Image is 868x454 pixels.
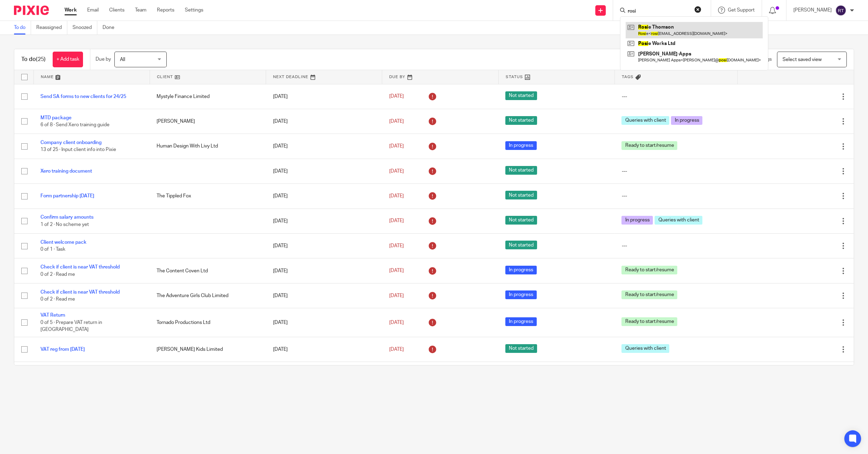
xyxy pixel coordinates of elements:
[266,184,382,209] td: [DATE]
[40,290,120,295] a: Check if client is near VAT threshold
[150,134,266,159] td: Human Design With Livy Ltd
[389,119,404,124] span: [DATE]
[621,168,730,175] div: ---
[40,247,65,252] span: 0 of 1 · Task
[266,134,382,159] td: [DATE]
[389,293,404,298] span: [DATE]
[36,21,67,35] a: Reassigned
[109,7,124,14] a: Clients
[135,7,146,14] a: Team
[185,7,203,14] a: Settings
[793,7,832,14] p: [PERSON_NAME]
[40,347,85,352] a: VAT reg from [DATE]
[505,141,537,150] span: In progress
[389,194,404,198] span: [DATE]
[389,94,404,99] span: [DATE]
[40,194,94,198] a: Form partnership [DATE]
[14,21,31,35] a: To do
[150,84,266,109] td: Mystyle Finance Limited
[150,337,266,362] td: [PERSON_NAME] Kids Limited
[40,122,110,127] span: 6 of 8 · Send Xero training guide
[40,240,86,245] a: Client welcome pack
[150,109,266,134] td: [PERSON_NAME]
[36,56,46,62] span: (25)
[655,216,702,225] span: Queries with client
[40,313,65,318] a: VAT Return
[103,21,120,35] a: Done
[389,347,404,352] span: [DATE]
[505,91,537,100] span: Not started
[671,116,702,125] span: In progress
[266,84,382,109] td: [DATE]
[505,290,537,299] span: In progress
[389,320,404,325] span: [DATE]
[621,242,730,249] div: ---
[266,159,382,183] td: [DATE]
[120,57,125,62] span: All
[505,191,537,199] span: Not started
[40,140,101,145] a: Company client onboarding
[505,344,537,353] span: Not started
[96,56,111,63] p: Due by
[505,241,537,249] span: Not started
[40,115,71,120] a: MTD package
[40,94,126,99] a: Send SA forms to new clients for 24/25
[73,21,97,35] a: Snoozed
[266,283,382,308] td: [DATE]
[621,216,653,225] span: In progress
[150,362,266,387] td: The Shine Bright Academy Ltd
[389,169,404,174] span: [DATE]
[621,93,730,100] div: ---
[266,109,382,134] td: [DATE]
[266,258,382,283] td: [DATE]
[505,116,537,125] span: Not started
[621,116,669,125] span: Queries with client
[150,184,266,209] td: The Tippled Fox
[266,209,382,233] td: [DATE]
[621,192,730,199] div: ---
[627,8,690,15] input: Search
[40,297,75,302] span: 0 of 2 · Read me
[40,265,120,270] a: Check if client is near VAT threshold
[266,362,382,387] td: [DATE]
[150,283,266,308] td: The Adventure Girls Club Limited
[505,266,537,274] span: In progress
[40,320,102,332] span: 0 of 5 · Prepare VAT return in [GEOGRAPHIC_DATA]
[14,6,49,15] img: Pixie
[622,75,634,79] span: Tags
[87,7,99,14] a: Email
[157,7,174,14] a: Reports
[694,6,701,13] button: Clear
[389,268,404,273] span: [DATE]
[266,337,382,362] td: [DATE]
[621,141,677,150] span: Ready to start/resume
[150,258,266,283] td: The Content Coven Ltd
[40,215,93,220] a: Confirm salary amounts
[621,266,677,274] span: Ready to start/resume
[621,344,669,353] span: Queries with client
[266,234,382,258] td: [DATE]
[65,7,77,14] a: Work
[505,317,537,326] span: In progress
[389,144,404,149] span: [DATE]
[40,272,75,277] span: 0 of 2 · Read me
[40,222,89,227] span: 1 of 2 · No scheme yet
[389,219,404,224] span: [DATE]
[728,8,755,13] span: Get Support
[835,5,846,16] img: svg%3E
[621,290,677,299] span: Ready to start/resume
[266,308,382,337] td: [DATE]
[389,243,404,248] span: [DATE]
[621,317,677,326] span: Ready to start/resume
[150,308,266,337] td: Tornado Productions Ltd
[40,147,116,152] span: 13 of 25 · Input client info into Pixie
[53,52,83,67] a: + Add task
[21,56,46,63] h1: To do
[783,57,822,62] span: Select saved view
[505,216,537,225] span: Not started
[40,169,92,174] a: Xero training document
[505,166,537,175] span: Not started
